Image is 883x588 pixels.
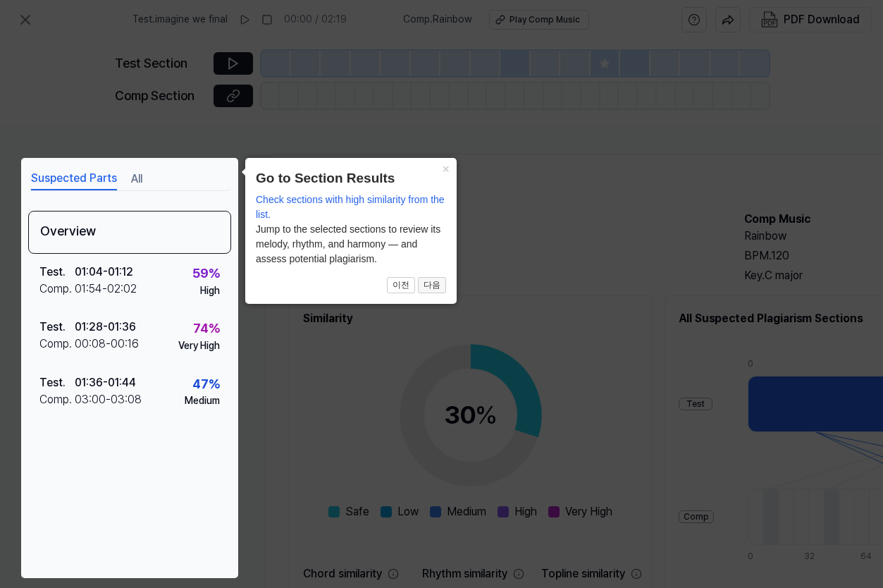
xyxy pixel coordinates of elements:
[39,281,75,298] div: Comp .
[28,211,231,254] div: Overview
[75,319,136,336] div: 01:28 - 01:36
[387,277,415,294] button: 이전
[39,264,75,281] div: Test .
[39,336,75,353] div: Comp .
[200,284,220,298] div: High
[75,264,133,281] div: 01:04 - 01:12
[256,169,446,189] header: Go to Section Results
[192,374,220,395] div: 47 %
[39,374,75,391] div: Test .
[75,391,142,408] div: 03:00 - 03:08
[75,281,137,298] div: 01:54 - 02:02
[256,192,446,267] div: Jump to the selected sections to review its melody, rhythm, and harmony — and assess potential pl...
[192,264,220,284] div: 59 %
[178,339,220,353] div: Very High
[418,277,446,294] button: 다음
[31,168,117,190] button: Suspected Parts
[131,168,142,190] button: All
[185,394,220,408] div: Medium
[193,319,220,339] div: 74 %
[75,374,136,391] div: 01:36 - 01:44
[39,319,75,336] div: Test .
[75,336,139,353] div: 00:08 - 00:16
[39,391,75,408] div: Comp .
[256,194,445,220] span: Check sections with high similarity from the list.
[434,158,457,178] button: Close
